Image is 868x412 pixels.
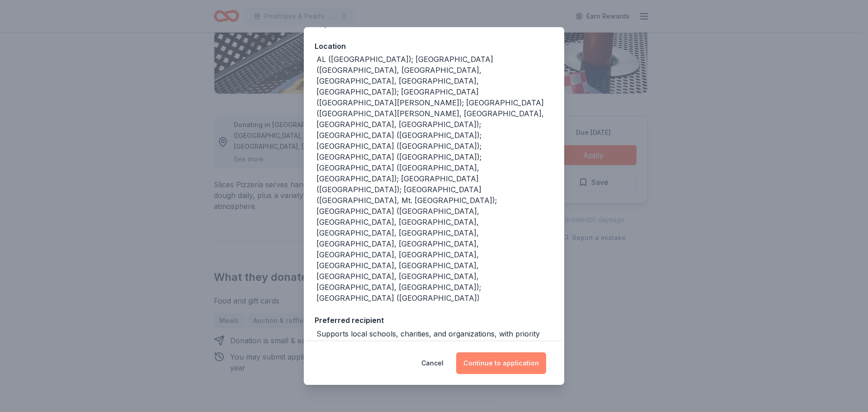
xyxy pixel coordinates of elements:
div: Supports local schools, charities, and organizations, with priority given to schools near their l... [316,328,553,350]
button: Continue to application [456,352,546,374]
div: Location [315,40,553,52]
div: Preferred recipient [315,314,553,326]
button: Cancel [421,352,443,374]
div: AL ([GEOGRAPHIC_DATA]); [GEOGRAPHIC_DATA] ([GEOGRAPHIC_DATA], [GEOGRAPHIC_DATA], [GEOGRAPHIC_DATA... [316,54,553,303]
